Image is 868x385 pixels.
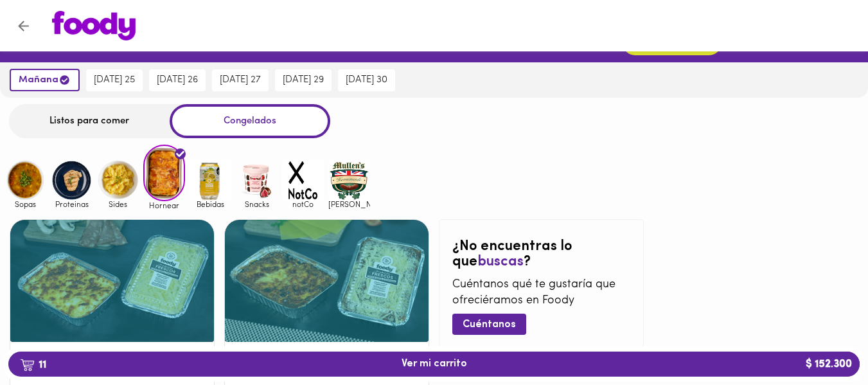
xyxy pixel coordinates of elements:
span: buscas [477,255,524,269]
span: Sopas [4,200,46,208]
h2: ¿No encuentras lo que ? [452,239,630,270]
img: mullens [328,159,370,201]
span: notCo [282,200,324,208]
button: Volver [8,10,39,42]
span: Cuéntanos [463,319,516,331]
button: [DATE] 30 [338,69,395,91]
p: Cuéntanos qué te gustaría que ofreciéramos en Foody [452,277,630,310]
span: Ver mi carrito [402,358,467,370]
span: Snacks [236,200,278,208]
span: Proteinas [51,200,93,208]
button: [DATE] 26 [149,69,206,91]
span: Bebidas [190,200,231,208]
span: [PERSON_NAME] [328,200,370,208]
span: [DATE] 27 [220,75,261,86]
button: [DATE] 29 [275,69,332,91]
img: notCo [282,159,324,201]
img: Proteinas [51,159,93,201]
span: mañana [19,74,71,86]
span: [DATE] 30 [346,75,387,86]
button: [DATE] 27 [212,69,269,91]
span: Hornear [143,201,185,210]
div: Lasagna Pollo Bacon [10,220,214,342]
img: Snacks [236,159,278,201]
img: Sopas [4,159,46,201]
button: 11Ver mi carrito$ 152.300 [8,352,860,377]
span: [DATE] 29 [283,75,324,86]
div: Congelados [170,104,330,138]
img: cart.png [20,359,35,372]
button: mañana [10,69,80,91]
img: Bebidas [190,159,231,201]
button: Cuéntanos [452,314,526,335]
iframe: Messagebird Livechat Widget [793,310,855,372]
span: [DATE] 26 [157,75,198,86]
div: Lasagna Bolognesa Parmesana [225,220,429,342]
span: Sides [97,200,139,208]
img: logo.png [52,11,136,40]
div: Listos para comer [9,104,170,138]
img: Hornear [143,145,185,201]
b: 11 [12,356,54,373]
button: [DATE] 25 [86,69,143,91]
span: [DATE] 25 [94,75,135,86]
img: Sides [97,159,139,201]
